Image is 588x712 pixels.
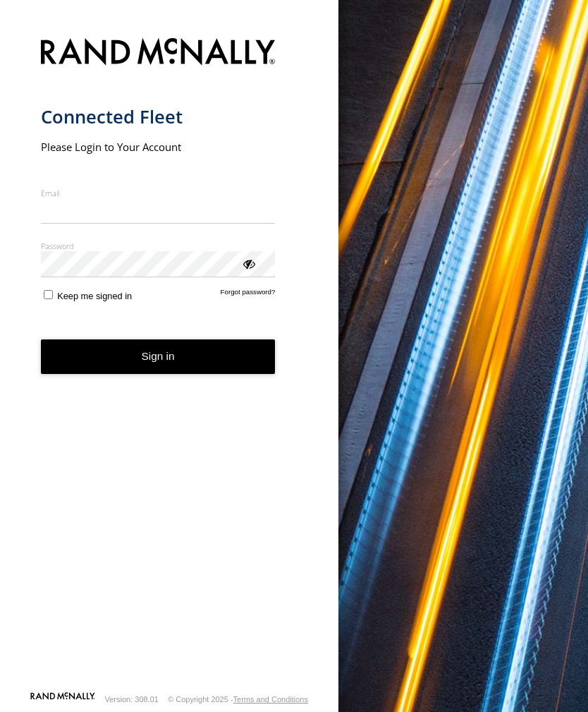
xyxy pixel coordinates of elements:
img: Rand McNally [41,35,276,71]
a: Terms and Conditions [233,695,308,704]
h1: Connected Fleet [41,105,276,128]
div: ViewPassword [241,256,255,270]
input: Keep me signed in [44,290,53,299]
form: main [41,30,298,691]
label: Email [41,188,276,198]
a: Visit our Website [30,692,95,706]
h2: Please Login to Your Account [41,140,276,154]
label: Password [41,241,276,251]
a: Forgot password? [221,288,276,301]
div: Version: 308.01 [105,695,159,704]
button: Sign in [41,339,276,374]
span: Keep me signed in [57,291,132,301]
div: © Copyright 2025 - [168,695,308,704]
